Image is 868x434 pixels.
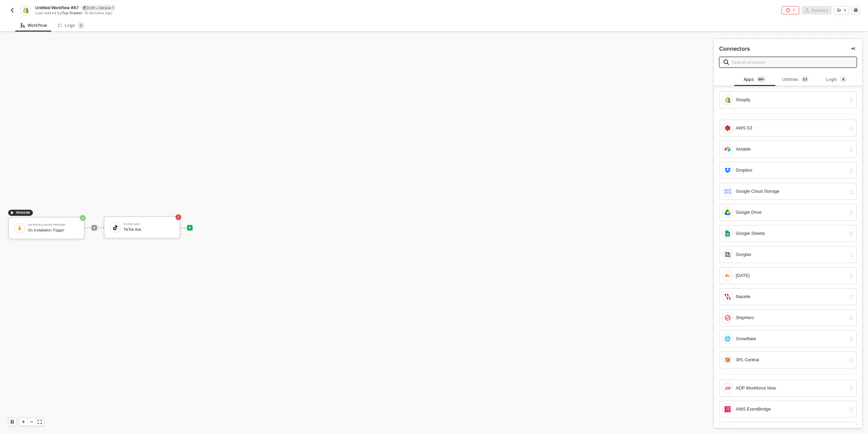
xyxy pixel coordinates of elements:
img: integration-icon [725,336,731,342]
span: icon-settings [854,8,858,12]
div: Snowflake [736,335,846,343]
img: integration-icon [725,385,731,391]
sup: 177 [757,76,766,83]
span: icon-success-page [80,215,85,221]
button: 1 [782,6,799,14]
img: drag [849,358,854,363]
span: icon-error-page [786,8,790,12]
img: integration-icon [725,230,731,237]
div: On Installation Trigger [28,228,79,232]
img: drag [849,189,854,194]
input: Search all blocks [732,58,852,66]
div: TikTok Ads [123,223,174,226]
div: On Installation Trigger [28,224,79,226]
div: 1 [793,7,795,13]
div: [DATE] [736,272,846,279]
div: Logic [822,76,851,83]
div: ADP Workforce Now [736,384,846,392]
img: integration-icon [23,7,28,13]
div: Connectors [719,45,750,52]
sup: 33 [801,76,809,83]
button: back [8,6,16,14]
div: Workflow [21,23,47,28]
span: icon-error-page [176,214,181,220]
img: integration-icon [725,97,731,103]
div: TikTok Ads [123,227,174,232]
img: integration-icon [725,357,731,363]
img: drag [849,168,854,173]
img: integration-icon [725,167,731,173]
span: icon-play [10,211,14,215]
div: Draft • Version 1 [81,5,115,11]
span: icon-minus [29,420,34,424]
div: Shopify [736,96,846,104]
img: drag [849,386,854,391]
span: icon-versioning [837,8,841,12]
img: integration-icon [725,273,731,279]
div: Google Drive [736,209,846,216]
img: drag [849,126,854,131]
img: integration-icon [725,406,731,412]
span: Untitled Workflow #87 [35,5,79,11]
img: integration-icon [725,209,731,215]
span: 4 [842,76,845,82]
div: AWS EventBridge [736,405,846,413]
img: integration-icon [725,315,731,321]
img: drag [849,336,854,342]
span: TRIGGER [16,210,30,215]
img: drag [849,273,854,279]
div: Dropbox [736,167,846,174]
button: 1 [834,6,849,14]
div: 3PL Central [736,356,846,364]
div: Last edited by - 12 minutes ago [35,11,433,16]
span: 3 [805,76,807,82]
img: integration-icon [725,125,731,131]
div: Nacelle [736,293,846,300]
img: integration-icon [725,188,731,194]
img: drag [849,252,854,258]
div: 1 [844,7,846,13]
img: integration-icon [725,251,731,258]
div: Apps [740,76,770,83]
img: drag [849,231,854,237]
span: Top Drawer [62,11,82,15]
sup: 4 [840,76,847,83]
div: Google Cloud Storage [736,188,846,195]
div: AWS S3 [736,124,846,132]
sup: 0 [78,22,84,29]
img: integration-icon [725,146,731,152]
div: Airtable [736,145,846,153]
span: icon-play [92,226,96,230]
button: Release [802,6,831,14]
div: Logs [58,22,84,29]
div: Gorgias [736,251,846,258]
img: integration-icon [725,294,731,300]
img: drag [849,315,854,321]
img: drag [849,98,854,103]
span: icon-expand [38,420,42,424]
img: icon [17,225,23,231]
span: icon-collapse-right [851,47,855,51]
img: icon [112,224,118,230]
img: search [724,59,729,65]
img: drag [849,210,854,215]
span: 3 [803,76,805,82]
div: Google Sheets [736,230,846,237]
span: icon-play [188,226,192,230]
img: drag [849,294,854,300]
div: ShipHero [736,314,846,322]
img: drag [849,407,854,412]
span: icon-edit [83,6,86,10]
span: icon-play [21,420,25,424]
div: Utilities [781,76,810,83]
img: drag [849,147,854,152]
img: back [9,7,15,13]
